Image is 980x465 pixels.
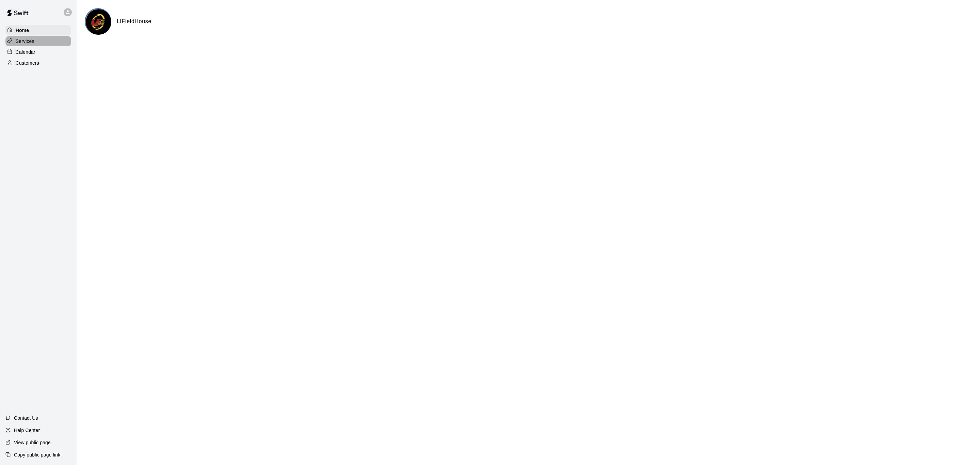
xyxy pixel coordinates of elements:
[16,49,35,55] p: Calendar
[16,38,34,45] p: Services
[5,25,71,35] a: Home
[14,427,40,434] p: Help Center
[14,415,38,421] p: Contact Us
[16,27,29,34] p: Home
[14,451,60,458] p: Copy public page link
[5,36,71,46] a: Services
[117,17,151,26] h6: LIFieldHouse
[5,47,71,57] a: Calendar
[86,9,111,35] img: LIFieldHouse logo
[16,60,39,66] p: Customers
[14,439,51,446] p: View public page
[5,58,71,68] a: Customers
